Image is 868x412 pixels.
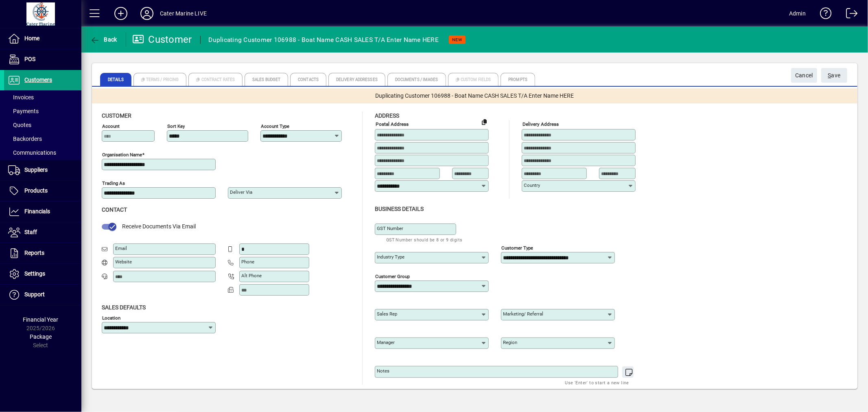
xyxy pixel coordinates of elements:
span: Address [375,112,399,119]
mat-label: Region [503,340,517,345]
span: Payments [8,108,39,114]
span: Suppliers [24,167,48,173]
a: Backorders [4,132,81,146]
a: Communications [4,146,81,160]
span: Home [24,35,39,42]
mat-label: Trading as [102,180,125,186]
mat-label: Location [102,315,120,320]
a: POS [4,49,81,70]
mat-label: Organisation name [102,152,142,158]
mat-label: Notes [377,368,389,374]
a: Invoices [4,90,81,104]
span: Backorders [8,136,42,142]
a: Knowledge Base [814,2,832,28]
mat-label: Website [115,259,132,265]
mat-label: Account Type [261,123,289,129]
span: POS [24,56,35,62]
span: Financials [24,208,50,215]
a: Financials [4,202,81,222]
span: Back [90,36,117,43]
a: Products [4,181,81,201]
a: Quotes [4,118,81,132]
span: Receive Documents Via Email [122,223,196,230]
button: Save [821,68,847,83]
button: Back [88,32,119,47]
span: Financial Year [23,316,59,323]
mat-label: Sort key [167,123,185,129]
mat-label: Country [524,182,540,188]
span: Products [24,187,48,194]
mat-label: Customer group [375,273,410,279]
mat-label: Email [115,245,127,251]
span: ave [828,69,841,82]
app-page-header-button: Back [81,32,126,47]
a: Reports [4,243,81,263]
span: Quotes [8,122,31,128]
mat-label: Deliver via [230,189,252,195]
mat-label: GST Number [377,226,403,231]
span: Customers [24,77,52,83]
mat-label: Industry type [377,254,404,260]
span: Cancel [795,69,813,82]
a: Home [4,28,81,49]
mat-label: Marketing/ Referral [503,311,543,317]
mat-label: Sales rep [377,311,397,317]
div: Cater Marine LIVE [160,7,207,20]
span: Support [24,291,45,298]
span: Business details [375,206,424,212]
mat-label: Customer type [501,245,533,250]
span: NEW [452,37,462,42]
mat-label: Account [102,123,120,129]
span: S [828,72,831,79]
div: Customer [132,33,192,46]
a: Logout [840,2,858,28]
mat-label: Alt Phone [241,273,262,278]
mat-hint: GST Number should be 8 or 9 digits [386,235,463,244]
span: Reports [24,250,44,256]
button: Profile [134,6,160,21]
span: Customer [102,112,131,119]
span: Package [30,333,52,340]
mat-label: Manager [377,340,395,345]
div: Duplicating Customer 106988 - Boat Name CASH SALES T/A Enter Name HERE [209,33,439,46]
a: Settings [4,264,81,284]
mat-label: Phone [241,259,254,265]
a: Staff [4,222,81,243]
mat-hint: Use 'Enter' to start a new line [565,378,629,387]
span: Staff [24,229,37,235]
div: Admin [789,7,806,20]
span: Settings [24,270,45,277]
a: Support [4,285,81,305]
span: Contact [102,206,127,213]
button: Copy to Delivery address [478,115,491,128]
span: Invoices [8,94,34,101]
a: Payments [4,104,81,118]
span: Sales defaults [102,304,146,311]
a: Suppliers [4,160,81,180]
button: Cancel [791,68,817,83]
span: Communications [8,149,56,156]
span: Duplicating Customer 106988 - Boat Name CASH SALES T/A Enter Name HERE [376,92,574,100]
button: Add [108,6,134,21]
